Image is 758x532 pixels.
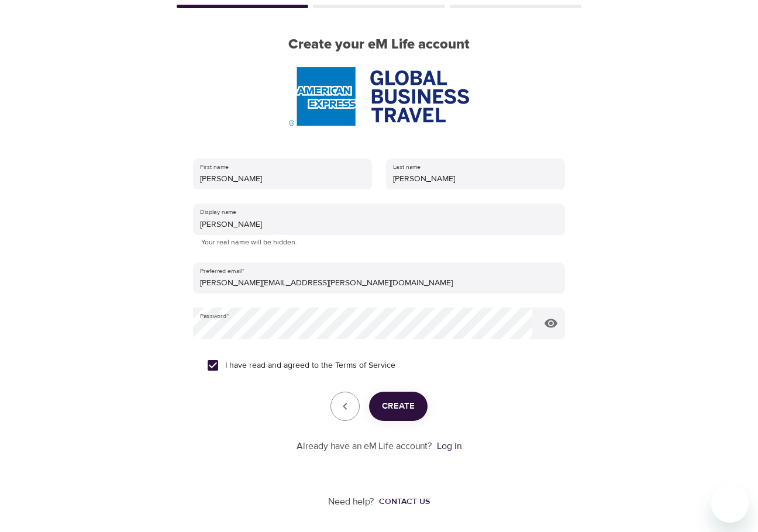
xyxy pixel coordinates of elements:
iframe: Button to launch messaging window [711,485,749,523]
a: Contact us [374,496,430,507]
p: Your real name will be hidden. [201,237,557,248]
span: Create [382,399,415,414]
button: Create [369,392,428,421]
h2: Create your eM Life account [174,36,584,53]
img: AmEx%20GBT%20logo.png [289,67,469,126]
p: Already have an eM Life account? [297,440,432,453]
div: Contact us [379,496,430,507]
p: Need help? [328,495,374,509]
span: I have read and agreed to the [225,360,395,372]
a: Terms of Service [335,360,395,372]
a: Log in [437,440,461,452]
